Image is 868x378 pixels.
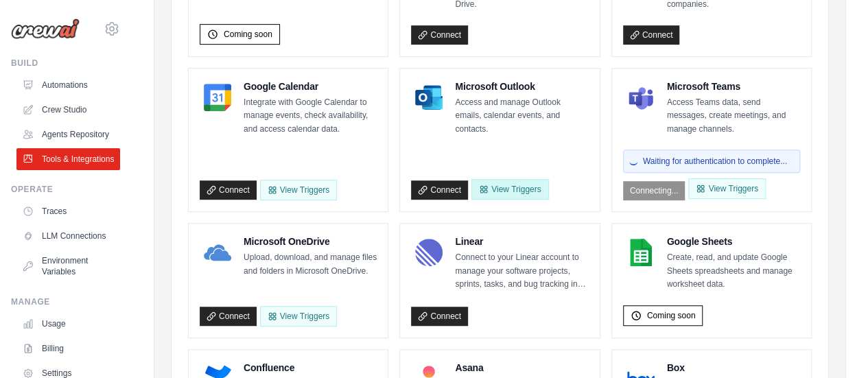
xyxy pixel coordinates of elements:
[627,239,655,266] img: Google Sheets Logo
[16,338,120,359] a: Billing
[623,25,680,45] a: Connect
[667,96,800,137] p: Access Teams data, send messages, create meetings, and manage channels.
[643,156,787,167] span: Waiting for authentication to complete...
[16,99,120,121] a: Crew Studio
[667,251,800,292] p: Create, read, and update Google Sheets spreadsheets and manage worksheet data.
[244,251,377,278] p: Upload, download, and manage files and folders in Microsoft OneDrive.
[471,179,548,200] : View Triggers
[455,251,588,292] p: Connect to your Linear account to manage your software projects, sprints, tasks, and bug tracking...
[16,74,120,96] a: Automations
[200,180,257,200] a: Connect
[244,361,377,375] h4: Confluence
[455,80,588,93] h4: Microsoft Outlook
[411,180,468,200] a: Connect
[415,84,443,111] img: Microsoft Outlook Logo
[260,306,337,327] : View Triggers
[16,313,120,335] a: Usage
[11,19,80,39] img: Logo
[455,235,588,248] h4: Linear
[415,239,443,266] img: Linear Logo
[11,296,120,307] div: Manage
[627,84,655,111] img: Microsoft Teams Logo
[200,307,257,326] a: Connect
[16,225,120,247] a: LLM Connections
[667,235,800,248] h4: Google Sheets
[244,235,377,248] h4: Microsoft OneDrive
[667,80,800,93] h4: Microsoft Teams
[244,96,377,137] p: Integrate with Google Calendar to manage events, check availability, and access calendar data.
[11,58,120,69] div: Build
[411,307,468,326] a: Connect
[244,80,377,93] h4: Google Calendar
[16,148,120,170] a: Tools & Integrations
[204,84,231,111] img: Google Calendar Logo
[11,184,120,195] div: Operate
[688,178,765,199] : View Triggers
[224,29,272,40] span: Coming soon
[647,310,696,321] span: Coming soon
[204,239,231,266] img: Microsoft OneDrive Logo
[667,361,800,375] h4: Box
[16,200,120,222] a: Traces
[455,361,588,375] h4: Asana
[16,250,120,283] a: Environment Variables
[260,180,337,200] button: View Triggers
[411,25,468,45] a: Connect
[16,123,120,145] a: Agents Repository
[455,96,588,137] p: Access and manage Outlook emails, calendar events, and contacts.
